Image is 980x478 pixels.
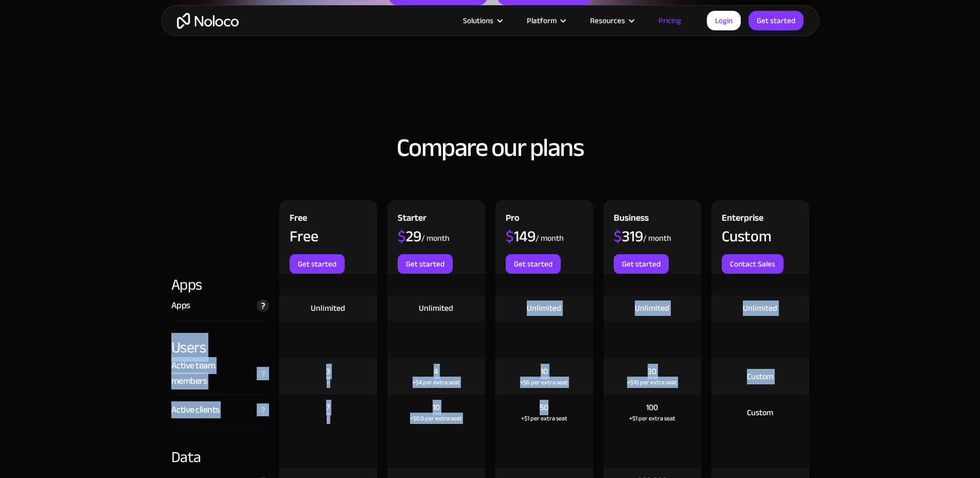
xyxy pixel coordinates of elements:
div: Custom [747,407,773,418]
div: Custom [747,371,773,382]
div: Unlimited [635,303,669,314]
a: home [177,13,239,29]
div: Free [290,228,318,244]
div: Starter [398,210,426,228]
a: Contact Sales [722,254,783,274]
div: 50 [540,402,548,413]
div: Unlimited [419,303,453,314]
div: Apps [171,298,190,313]
div: +$10 per extra seat [627,377,677,387]
div: 4 [434,366,438,377]
div: Data [171,431,269,468]
a: Get started [614,254,669,274]
span: $ [614,222,622,251]
div: +$0.5 per extra seat [410,413,462,423]
div: / month [536,233,564,244]
div: 29 [398,228,421,244]
div: Unlimited [311,303,345,314]
div: 30 [648,366,656,377]
div: Apps [171,274,269,295]
div: Solutions [450,14,514,27]
a: Get started [506,254,561,274]
div: 319 [614,228,643,244]
div: +$1 per extra seat [629,413,675,423]
a: Get started [398,254,453,274]
div: - [327,413,329,423]
div: Resources [577,14,646,27]
div: / month [643,233,671,244]
div: Enterprise [722,210,763,228]
div: Users [171,321,269,358]
div: 7 [326,402,330,413]
span: $ [506,222,514,251]
div: +$6 per extra seat [520,377,568,387]
div: Resources [590,14,625,27]
div: - [327,377,329,387]
div: Active team members [171,358,252,389]
div: Business [614,210,649,228]
a: Login [707,11,741,30]
a: Pricing [646,14,694,27]
div: Platform [527,14,557,27]
div: 3 [326,366,330,377]
div: +$1 per extra seat [521,413,567,423]
div: Unlimited [527,303,561,314]
div: Custom [722,228,772,244]
div: +$4 per extra seat [413,377,460,387]
h2: Compare our plans [171,134,809,162]
div: Unlimited [743,303,777,314]
a: Get started [749,11,804,30]
div: / month [421,233,450,244]
a: Get started [290,254,345,274]
div: 10 [433,402,440,413]
div: 149 [506,228,536,244]
div: 10 [541,366,548,377]
div: Solutions [463,14,493,27]
div: Free [290,210,307,228]
div: 100 [646,402,658,413]
div: Active clients [171,402,220,418]
div: Pro [506,210,520,228]
span: $ [398,222,406,251]
div: Platform [514,14,577,27]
